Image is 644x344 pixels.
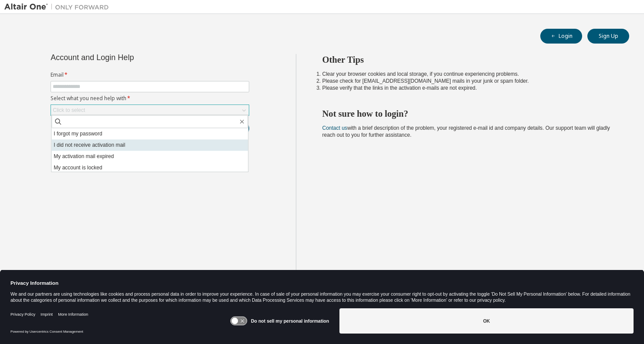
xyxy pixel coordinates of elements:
li: I forgot my password [51,128,248,139]
a: Contact us [322,125,347,131]
li: Please check for [EMAIL_ADDRESS][DOMAIN_NAME] mails in your junk or spam folder. [322,78,614,84]
button: Sign Up [587,29,629,44]
img: Altair One [4,3,113,11]
label: Select what you need help with [51,95,249,102]
div: Account and Login Help [51,54,210,61]
li: Please verify that the links in the activation e-mails are not expired. [322,84,614,91]
li: Clear your browser cookies and local storage, if you continue experiencing problems. [322,71,614,78]
h2: Not sure how to login? [322,108,614,119]
label: Email [51,71,249,78]
button: Login [540,29,582,44]
div: Click to select [51,105,249,115]
span: with a brief description of the problem, your registered e-mail id and company details. Our suppo... [322,125,610,138]
h2: Other Tips [322,54,614,65]
div: Click to select [53,107,85,114]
